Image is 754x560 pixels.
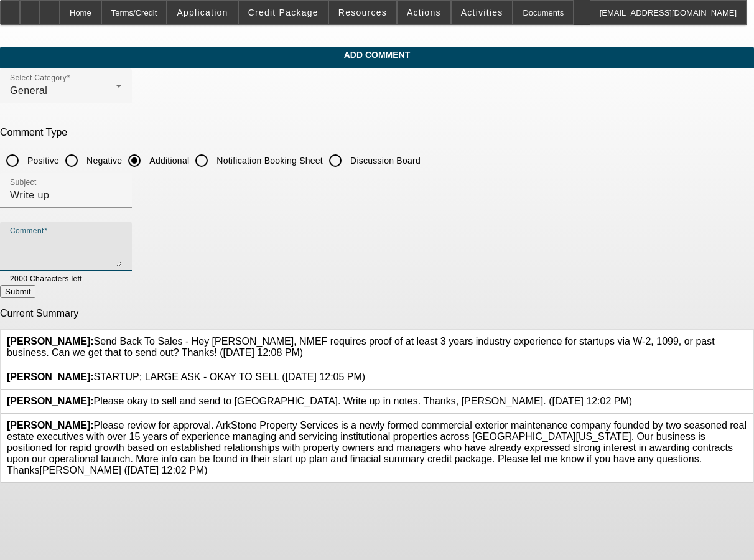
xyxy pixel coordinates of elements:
[10,227,44,235] mat-label: Comment
[84,154,122,167] label: Negative
[7,420,94,431] b: [PERSON_NAME]:
[452,1,513,24] button: Activities
[25,154,59,167] label: Positive
[10,85,47,96] span: General
[177,7,228,17] span: Application
[329,1,396,24] button: Resources
[7,336,715,358] span: Send Back To Sales - Hey [PERSON_NAME], NMEF requires proof of at least 3 years industry experien...
[461,7,503,17] span: Activities
[147,154,189,167] label: Additional
[10,74,67,82] mat-label: Select Category
[167,1,237,24] button: Application
[7,371,365,382] span: STARTUP; LARGE ASK - OKAY TO SELL ([DATE] 12:05 PM)
[248,7,319,17] span: Credit Package
[10,179,37,187] mat-label: Subject
[9,50,745,60] span: Add Comment
[407,7,441,17] span: Actions
[7,396,632,406] span: Please okay to sell and send to [GEOGRAPHIC_DATA]. Write up in notes. Thanks, [PERSON_NAME]. ([DA...
[338,7,387,17] span: Resources
[7,396,94,406] b: [PERSON_NAME]:
[7,371,94,382] b: [PERSON_NAME]:
[398,1,450,24] button: Actions
[7,420,747,475] span: Please review for approval. ArkStone Property Services is a newly formed commercial exterior main...
[214,154,323,167] label: Notification Booking Sheet
[10,271,82,285] mat-hint: 2000 Characters left
[348,154,421,167] label: Discussion Board
[7,336,94,347] b: [PERSON_NAME]:
[239,1,328,24] button: Credit Package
